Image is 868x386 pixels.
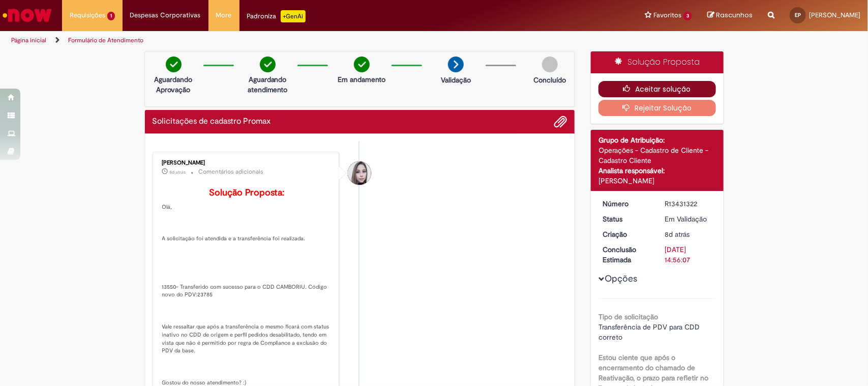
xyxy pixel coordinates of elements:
dt: Status [595,214,657,224]
img: arrow-next.png [448,57,464,72]
b: Tipo de solicitação [598,312,658,321]
span: EP [795,12,801,18]
span: 3 [683,12,692,20]
span: [PERSON_NAME] [809,11,860,19]
div: Operações - Cadastro de Cliente - Cadastro Cliente [598,145,716,166]
div: [PERSON_NAME] [162,160,332,166]
div: R13431322 [665,199,712,209]
dt: Criação [595,229,657,239]
dt: Conclusão Estimada [595,244,657,265]
div: [DATE] 14:56:07 [665,244,712,265]
time: 20/08/2025 13:23:39 [170,169,186,175]
span: 8d atrás [665,230,690,239]
a: Formulário de Atendimento [68,36,143,44]
div: Daniele Aparecida Queiroz [348,161,371,185]
p: +GenAi [281,10,306,22]
img: check-circle-green.png [260,57,276,72]
p: Validação [441,75,471,85]
div: Analista responsável: [598,166,716,176]
div: Grupo de Atribuição: [598,135,716,145]
p: Concluído [533,75,566,85]
span: 1 [107,12,115,20]
img: check-circle-green.png [354,57,370,72]
button: Aceitar solução [598,81,716,97]
span: 8d atrás [170,169,186,175]
div: Em Validação [665,214,712,224]
span: More [216,10,232,20]
div: [PERSON_NAME] [598,176,716,186]
span: Rascunhos [716,10,753,20]
span: Favoritos [653,10,681,20]
span: Transferência de PDV para CDD correto [598,322,702,342]
dt: Número [595,199,657,209]
a: Rascunhos [707,11,753,20]
p: Em andamento [338,74,385,85]
button: Rejeitar Solução [598,100,716,116]
a: Página inicial [11,36,46,44]
span: Requisições [70,10,105,20]
img: ServiceNow [1,5,53,25]
img: check-circle-green.png [166,57,182,72]
div: 20/08/2025 09:55:58 [665,229,712,239]
b: Solução Proposta: [209,187,284,199]
h2: Solicitações de cadastro Promax Histórico de tíquete [153,117,271,126]
div: Solução Proposta [591,51,724,73]
span: Despesas Corporativas [130,10,201,20]
img: img-circle-grey.png [542,57,558,72]
time: 20/08/2025 09:55:58 [665,230,690,239]
p: Aguardando atendimento [243,74,292,95]
small: Comentários adicionais [199,168,264,176]
ul: Trilhas de página [8,31,571,50]
div: Padroniza [247,10,306,22]
p: Aguardando Aprovação [149,74,198,95]
button: Adicionar anexos [554,115,567,128]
